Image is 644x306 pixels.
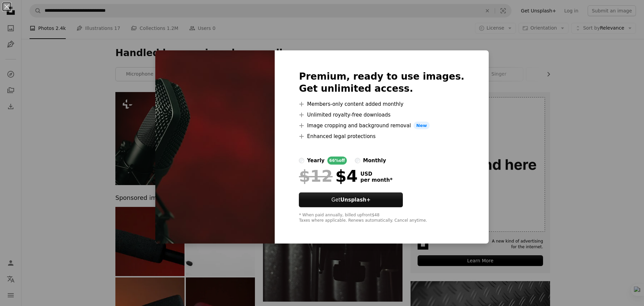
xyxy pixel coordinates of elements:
button: GetUnsplash+ [299,192,403,207]
img: premium_photo-1664195074868-62ad1a74157c [155,50,275,244]
li: Enhanced legal protections [299,132,464,140]
div: * When paid annually, billed upfront $48 Taxes where applicable. Renews automatically. Cancel any... [299,213,464,223]
div: 66% off [327,157,347,165]
div: $4 [299,167,358,185]
span: $12 [299,167,332,185]
strong: Unsplash+ [340,197,371,203]
span: per month * [360,177,392,183]
div: yearly [307,157,324,165]
h2: Premium, ready to use images. Get unlimited access. [299,71,464,95]
li: Image cropping and background removal [299,122,464,130]
li: Unlimited royalty-free downloads [299,111,464,119]
li: Members-only content added monthly [299,100,464,108]
div: monthly [363,157,386,165]
input: monthly [355,158,360,163]
span: New [414,122,430,130]
input: yearly66%off [299,158,304,163]
span: USD [360,171,392,177]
